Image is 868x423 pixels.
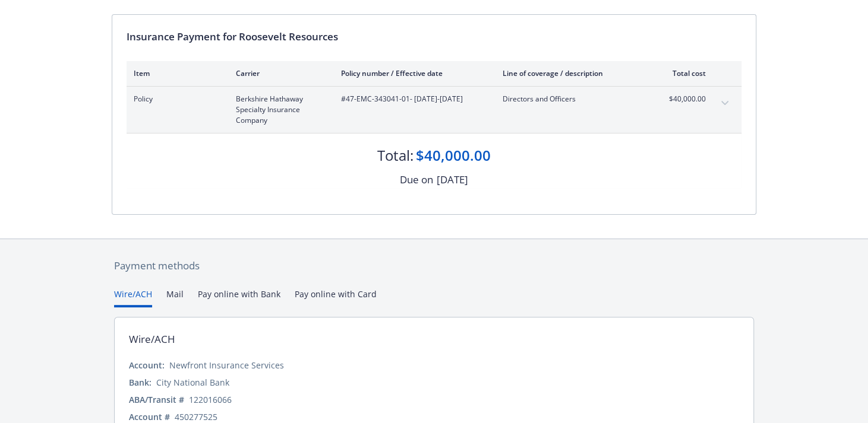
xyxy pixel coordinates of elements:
[400,172,433,187] div: Due on
[127,29,741,44] div: Insurance Payment for Roosevelt Resources
[156,376,229,389] div: City National Bank
[175,411,217,423] div: 450277525
[341,94,484,104] span: #47-EMC-343041-01 - [DATE]-[DATE]
[236,94,322,126] span: Berkshire Hathaway Specialty Insurance Company
[134,68,217,78] div: Item
[341,68,484,78] div: Policy number / Effective date
[198,288,280,307] button: Pay online with Bank
[295,288,377,307] button: Pay online with Card
[169,359,284,371] div: Newfront Insurance Services
[236,68,322,78] div: Carrier
[129,359,165,371] div: Account:
[129,411,170,423] div: Account #
[114,288,152,307] button: Wire/ACH
[127,87,741,133] div: PolicyBerkshire Hathaway Specialty Insurance Company#47-EMC-343041-01- [DATE]-[DATE]Directors and...
[134,94,217,104] span: Policy
[416,145,491,166] div: $40,000.00
[661,68,706,78] div: Total cost
[377,145,414,166] div: Total:
[129,332,175,347] div: Wire/ACH
[114,258,754,273] div: Payment methods
[661,94,706,104] span: $40,000.00
[189,393,232,406] div: 122016066
[166,288,184,307] button: Mail
[503,68,642,78] div: Line of coverage / description
[129,393,184,406] div: ABA/Transit #
[503,94,642,104] span: Directors and Officers
[129,376,151,389] div: Bank:
[437,172,468,187] div: [DATE]
[715,94,734,113] button: expand content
